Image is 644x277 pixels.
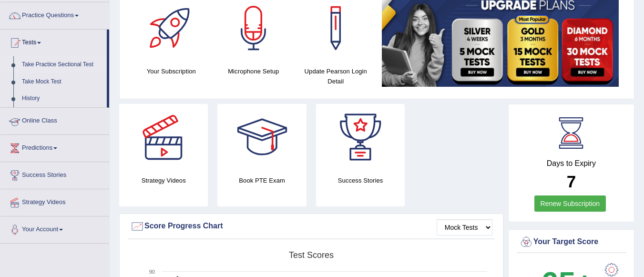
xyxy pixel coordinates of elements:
[0,216,109,240] a: Your Account
[18,90,107,107] a: History
[299,66,372,86] h4: Update Pearson Login Detail
[217,66,290,76] h4: Microphone Setup
[0,162,109,186] a: Success Stories
[135,66,208,76] h4: Your Subscription
[316,175,405,185] h4: Success Stories
[18,56,107,73] a: Take Practice Sectional Test
[149,269,155,275] text: 90
[119,175,208,185] h4: Strategy Videos
[534,195,606,212] a: Renew Subscription
[0,189,109,213] a: Strategy Videos
[519,235,624,249] div: Your Target Score
[0,135,109,159] a: Predictions
[0,2,109,26] a: Practice Questions
[217,175,306,185] h4: Book PTE Exam
[0,30,107,53] a: Tests
[0,108,109,132] a: Online Class
[130,219,492,234] div: Score Progress Chart
[18,73,107,91] a: Take Mock Test
[567,172,576,191] b: 7
[289,250,334,260] tspan: Test scores
[519,159,624,168] h4: Days to Expiry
